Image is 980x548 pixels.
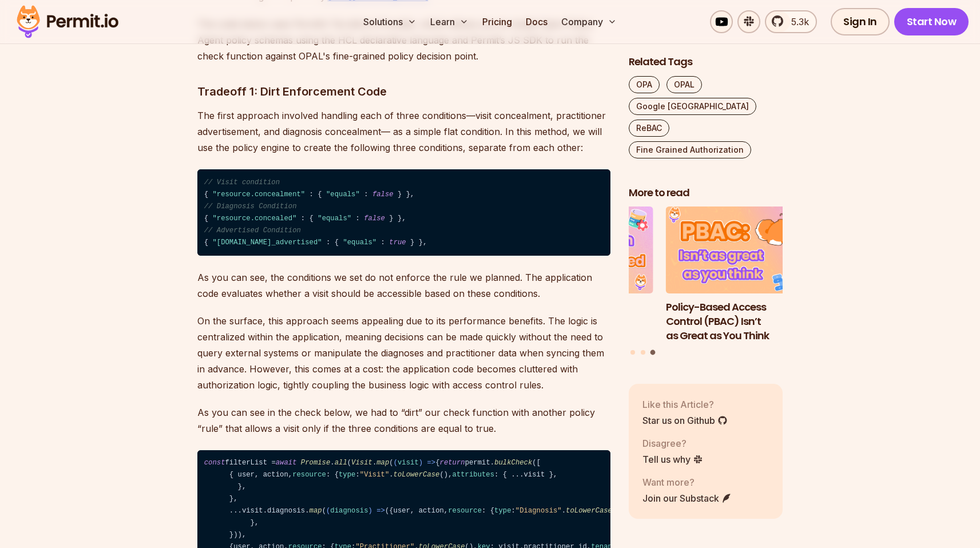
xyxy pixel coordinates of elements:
[410,239,414,247] span: }
[318,190,322,198] span: {
[650,350,656,355] button: Go to slide 3
[440,459,465,467] span: return
[335,459,347,467] span: all
[389,215,393,223] span: }
[402,215,406,223] span: ,
[666,207,820,294] img: Policy-Based Access Control (PBAC) Isn’t as Great as You Think
[292,471,326,479] span: resource
[326,507,385,515] span: ( ) =>
[343,239,376,247] span: "equals"
[212,190,305,198] span: "resource.concealment"
[630,350,635,355] button: Go to slide 1
[197,108,610,156] p: The first approach involved handling each of three conditions—visit concealment, practitioner adv...
[276,459,297,467] span: await
[11,2,124,41] img: Permit logo
[642,475,732,489] p: Want more?
[642,452,703,466] a: Tell us why
[831,8,890,35] a: Sign In
[389,239,406,247] span: true
[515,507,562,515] span: "Diagnosis"
[666,76,702,93] a: OPAL
[204,202,297,211] span: // Diagnosis Condition
[301,215,305,223] span: :
[629,141,751,158] a: Fine Grained Authorization
[426,10,473,33] button: Learn
[197,313,610,393] p: On the surface, this approach seems appealing due to its performance benefits. The logic is centr...
[364,190,368,198] span: :
[666,207,820,343] a: Policy-Based Access Control (PBAC) Isn’t as Great as You ThinkPolicy-Based Access Control (PBAC) ...
[267,507,305,515] span: diagnosis
[629,55,783,69] h2: Related Tags
[204,178,280,186] span: // Visit condition
[310,190,314,198] span: :
[629,98,756,115] a: Google [GEOGRAPHIC_DATA]
[629,76,660,93] a: OPA
[784,15,809,29] span: 5.3k
[557,10,621,33] button: Company
[351,459,372,467] span: Visit
[204,215,208,223] span: {
[197,269,610,301] p: As you can see, the conditions we set do not enforce the rule we planned. The application code ev...
[666,300,820,343] h3: Policy-Based Access Control (PBAC) Isn’t as Great as You Think
[310,215,314,223] span: {
[494,459,532,467] span: bulkCheck
[629,207,783,357] div: Posts
[381,239,385,247] span: :
[394,471,440,479] span: toLowerCase
[641,350,645,355] button: Go to slide 2
[499,300,653,329] h3: Prisma ORM Data Filtering with ReBAC
[372,190,394,198] span: false
[494,507,511,515] span: type
[642,398,728,411] p: Like this Article?
[204,227,301,235] span: // Advertised Condition
[197,82,610,101] h3: Tradeoff 1: Dirt Enforcement Code
[423,239,427,247] span: ,
[629,120,669,137] a: ReBAC
[642,491,732,505] a: Join our Substack
[359,10,421,33] button: Solutions
[204,190,208,198] span: {
[310,507,322,515] span: map
[410,190,414,198] span: ,
[478,10,517,33] a: Pricing
[566,507,612,515] span: toLowerCase
[642,414,728,427] a: Star us on Github
[398,215,402,223] span: }
[204,239,208,247] span: {
[212,215,296,223] span: "resource.concealed"
[499,207,653,343] li: 2 of 3
[666,207,820,343] li: 3 of 3
[448,507,482,515] span: resource
[521,10,552,33] a: Docs
[765,10,817,33] a: 5.3k
[301,459,330,467] span: Promise
[894,8,969,35] a: Start Now
[394,459,436,467] span: ( ) =>
[398,459,419,467] span: visit
[212,239,322,247] span: "[DOMAIN_NAME]_advertised"
[335,239,339,247] span: {
[339,471,355,479] span: type
[197,404,610,436] p: As you can see in the check below, we had to “dirt” our check function with another policy “rule”...
[355,215,359,223] span: :
[204,459,225,467] span: const
[499,207,653,294] img: Prisma ORM Data Filtering with ReBAC
[406,190,410,198] span: }
[318,215,351,223] span: "equals"
[642,436,703,450] p: Disagree?
[453,471,495,479] span: attributes
[629,186,783,200] h2: More to read
[398,190,402,198] span: }
[364,215,385,223] span: false
[419,239,423,247] span: }
[326,239,330,247] span: :
[360,471,389,479] span: "Visit"
[326,190,360,198] span: "equals"
[330,507,368,515] span: diagnosis
[376,459,389,467] span: map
